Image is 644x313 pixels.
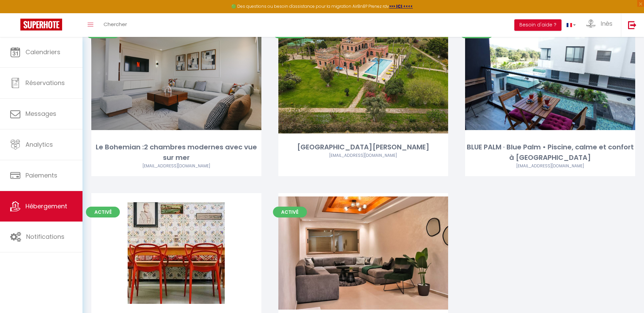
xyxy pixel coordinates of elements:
span: Activé [273,207,307,217]
a: >>> ICI <<<< [389,3,413,9]
div: [GEOGRAPHIC_DATA][PERSON_NAME] [278,142,448,152]
span: Messages [25,109,56,118]
span: Notifications [26,232,65,241]
span: Calendriers [25,48,60,56]
img: ... [586,19,596,28]
img: Super Booking [20,19,62,30]
div: BLUE PALM · Blue Palm • Piscine, calme et confort à [GEOGRAPHIC_DATA] [465,142,635,163]
span: Chercher [104,21,127,28]
button: Besoin d'aide ? [514,19,562,31]
div: Le Bohemian :2 chambres modernes avec vue sur mer [91,142,261,163]
div: Airbnb [278,152,448,159]
span: Réservations [25,79,65,87]
span: Inès [601,19,612,28]
a: Chercher [98,13,132,37]
img: logout [628,21,637,29]
span: Paiements [25,171,57,180]
div: Airbnb [465,163,635,169]
a: ... Inès [581,13,621,37]
span: Analytics [25,140,53,149]
div: Airbnb [91,163,261,169]
span: Activé [86,207,120,217]
span: Hébergement [25,202,67,210]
